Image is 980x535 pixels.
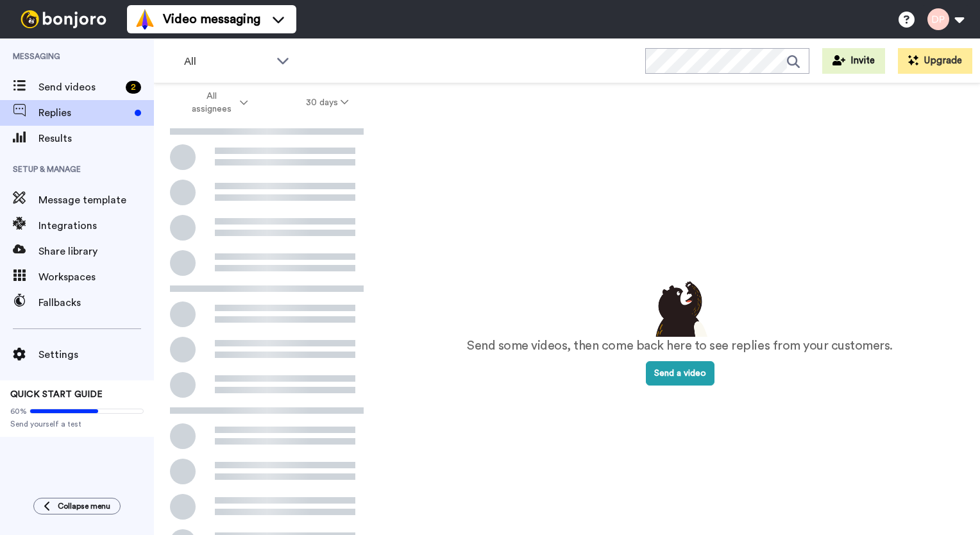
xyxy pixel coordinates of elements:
[135,9,155,30] img: vm-color.svg
[38,192,154,208] span: Message template
[646,361,714,386] button: Send a video
[38,347,154,362] span: Settings
[38,80,121,95] span: Send videos
[38,244,154,259] span: Share library
[163,10,260,28] span: Video messaging
[15,10,112,28] img: bj-logo-header-white.svg
[58,501,110,511] span: Collapse menu
[38,295,154,310] span: Fallbacks
[184,54,270,69] span: All
[185,90,237,115] span: All assignees
[10,419,144,429] span: Send yourself a test
[277,91,378,114] button: 30 days
[38,131,154,146] span: Results
[467,337,893,355] p: Send some videos, then come back here to see replies from your customers.
[156,85,277,121] button: All assignees
[898,48,972,74] button: Upgrade
[38,218,154,234] span: Integrations
[822,48,885,74] button: Invite
[10,406,27,416] span: 60%
[33,498,121,514] button: Collapse menu
[38,269,154,285] span: Workspaces
[126,81,141,94] div: 2
[38,105,130,121] span: Replies
[646,369,714,378] a: Send a video
[648,278,712,337] img: results-emptystates.png
[10,390,103,399] span: QUICK START GUIDE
